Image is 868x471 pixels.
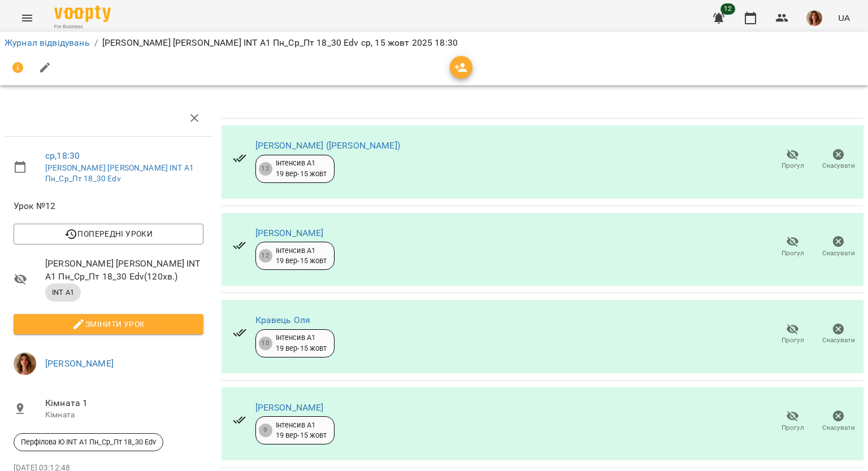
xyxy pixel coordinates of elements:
[815,144,861,176] button: Скасувати
[14,224,203,244] button: Попередні уроки
[815,231,861,263] button: Скасувати
[45,358,114,369] a: [PERSON_NAME]
[45,150,80,161] a: ср , 18:30
[14,352,36,375] img: d73ace202ee2ff29bce2c456c7fd2171.png
[815,319,861,350] button: Скасувати
[815,406,861,438] button: Скасувати
[45,287,81,298] span: INT A1
[14,314,203,334] button: Змінити урок
[276,158,327,179] div: Інтенсив А1 19 вер - 15 жовт
[5,37,90,48] a: Журнал відвідувань
[822,423,855,433] span: Скасувати
[14,433,163,451] div: Перфілова Ю INT А1 Пн_Ср_Пт 18_30 Edv
[14,5,41,32] button: Menu
[782,423,804,433] span: Прогул
[276,333,327,354] div: Інтенсив А1 19 вер - 15 жовт
[770,319,815,350] button: Прогул
[259,337,272,350] div: 10
[822,161,855,171] span: Скасувати
[255,140,400,151] a: [PERSON_NAME] ([PERSON_NAME])
[255,402,324,413] a: [PERSON_NAME]
[259,162,272,176] div: 12
[14,199,203,213] span: Урок №12
[45,257,203,284] span: [PERSON_NAME] [PERSON_NAME] INT А1 Пн_Ср_Пт 18_30 Edv ( 120 хв. )
[770,231,815,263] button: Прогул
[259,249,272,263] div: 12
[834,7,854,28] button: UA
[54,23,111,30] span: For Business
[276,246,327,267] div: Інтенсив А1 19 вер - 15 жовт
[770,406,815,438] button: Прогул
[23,227,194,241] span: Попередні уроки
[721,3,735,15] span: 12
[822,248,855,258] span: Скасувати
[23,317,194,331] span: Змінити урок
[259,424,272,437] div: 9
[45,409,203,421] p: Кімната
[255,315,311,325] a: Кравець Оля
[782,161,804,171] span: Прогул
[838,12,850,24] span: UA
[782,248,804,258] span: Прогул
[45,396,203,410] span: Кімната 1
[94,36,98,50] li: /
[806,10,822,26] img: d73ace202ee2ff29bce2c456c7fd2171.png
[45,163,194,184] a: [PERSON_NAME] [PERSON_NAME] INT А1 Пн_Ср_Пт 18_30 Edv
[770,144,815,176] button: Прогул
[276,420,327,441] div: Інтенсив А1 19 вер - 15 жовт
[822,335,855,345] span: Скасувати
[102,36,458,50] p: [PERSON_NAME] [PERSON_NAME] INT А1 Пн_Ср_Пт 18_30 Edv ср, 15 жовт 2025 18:30
[782,335,804,345] span: Прогул
[14,437,163,447] span: Перфілова Ю INT А1 Пн_Ср_Пт 18_30 Edv
[5,36,863,50] nav: breadcrumb
[54,6,111,22] img: Voopty Logo
[255,228,324,238] a: [PERSON_NAME]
